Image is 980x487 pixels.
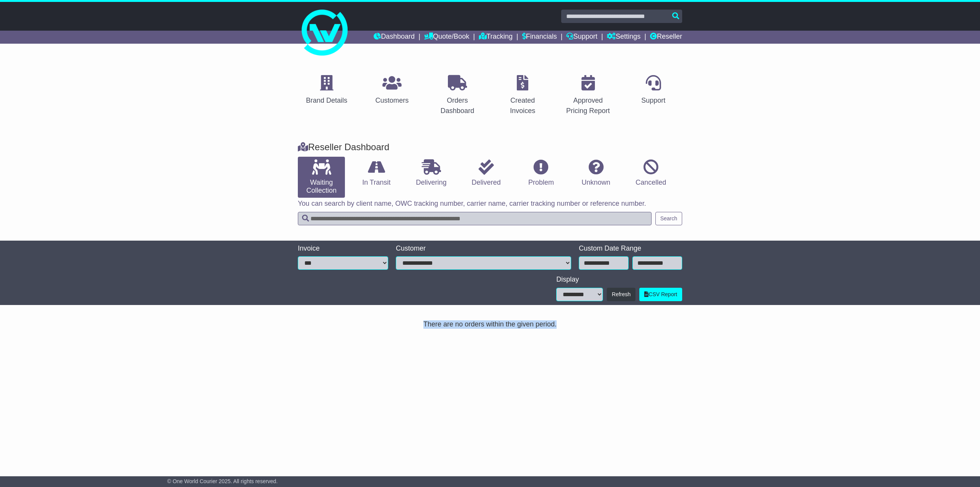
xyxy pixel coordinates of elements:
[396,244,571,253] div: Customer
[556,275,682,284] div: Display
[639,288,682,301] a: CSV Report
[298,320,682,329] div: There are no orders within the given period.
[564,95,612,116] div: Approved Pricing Report
[479,31,513,44] a: Tracking
[499,95,547,116] div: Created Invoices
[607,31,640,44] a: Settings
[636,72,670,108] a: Support
[374,31,415,44] a: Dashboard
[306,95,347,106] div: Brand Details
[566,31,597,44] a: Support
[494,72,552,119] a: Created Invoices
[428,72,486,119] a: Orders Dashboard
[650,31,682,44] a: Reseller
[655,212,682,225] button: Search
[298,200,682,208] p: You can search by client name, OWC tracking number, carrier name, carrier tracking number or refe...
[607,288,635,301] button: Refresh
[408,157,455,190] a: Delivering
[627,157,675,190] a: Cancelled
[641,95,665,106] div: Support
[433,95,481,116] div: Orders Dashboard
[353,157,400,190] a: In Transit
[572,157,619,190] a: Unknown
[462,157,510,190] a: Delivered
[294,142,686,153] div: Reseller Dashboard
[518,157,565,190] a: Problem
[559,72,617,119] a: Approved Pricing Report
[298,157,345,198] a: Waiting Collection
[579,244,682,253] div: Custom Date Range
[522,31,557,44] a: Financials
[298,244,388,253] div: Invoice
[375,95,408,106] div: Customers
[301,72,352,108] a: Brand Details
[167,478,278,484] span: © One World Courier 2025. All rights reserved.
[424,31,469,44] a: Quote/Book
[370,72,413,108] a: Customers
